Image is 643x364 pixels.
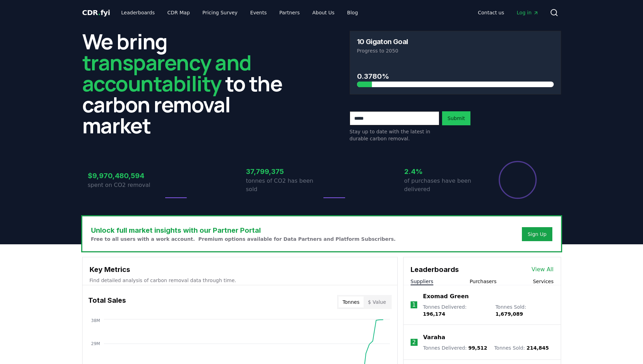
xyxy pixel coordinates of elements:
a: Events [245,6,272,19]
p: Tonnes Delivered : [423,344,487,351]
p: 1 [412,301,415,309]
button: Submit [442,111,471,125]
p: Free to all users with a work account. Premium options available for Data Partners and Platform S... [91,236,396,243]
p: Tonnes Sold : [494,344,549,351]
a: Exomad Green [423,292,469,301]
a: CDR.fyi [82,8,110,17]
h3: Unlock full market insights with our Partner Portal [91,225,396,236]
tspan: 38M [91,318,100,323]
p: 2 [412,338,416,346]
a: Pricing Survey [197,6,243,19]
a: Partners [274,6,305,19]
button: $ Value [364,296,390,308]
p: Stay up to date with the latest in durable carbon removal. [350,128,439,142]
p: Find detailed analysis of carbon removal data through time. [90,277,390,284]
span: 196,174 [423,311,445,317]
p: Progress to 2050 [357,47,554,54]
h3: Key Metrics [90,264,390,275]
p: of purchases have been delivered [404,177,480,194]
h2: We bring to the carbon removal market [82,31,294,136]
a: Leaderboards [116,6,160,19]
span: 1,679,089 [495,311,523,317]
h3: 2.4% [404,166,480,177]
button: Suppliers [411,278,433,285]
nav: Main [472,6,544,19]
span: 214,845 [526,345,549,351]
a: Log in [511,6,544,19]
a: About Us [307,6,340,19]
a: View All [532,265,554,274]
div: Percentage of sales delivered [498,160,537,199]
h3: 10 Gigaton Goal [357,38,408,45]
button: Purchasers [470,278,497,285]
a: Varaha [423,333,445,342]
button: Services [533,278,553,285]
a: CDR Map [162,6,195,19]
h3: Total Sales [88,295,126,309]
h3: $9,970,480,594 [88,170,163,181]
p: Tonnes Delivered : [423,303,488,317]
h3: 0.3780% [357,71,554,82]
span: CDR fyi [82,8,110,17]
nav: Main [116,6,363,19]
a: Contact us [472,6,510,19]
p: spent on CO2 removal [88,181,163,189]
h3: 37,799,375 [246,166,322,177]
p: Tonnes Sold : [495,303,553,317]
button: Sign Up [522,227,552,241]
a: Sign Up [527,231,546,238]
span: 99,512 [468,345,487,351]
a: Blog [342,6,364,19]
p: tonnes of CO2 has been sold [246,177,322,194]
span: . [98,8,100,17]
span: transparency and accountability [82,48,251,98]
h3: Leaderboards [411,264,459,275]
button: Tonnes [338,296,364,308]
tspan: 29M [91,341,100,346]
span: Log in [517,9,538,16]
